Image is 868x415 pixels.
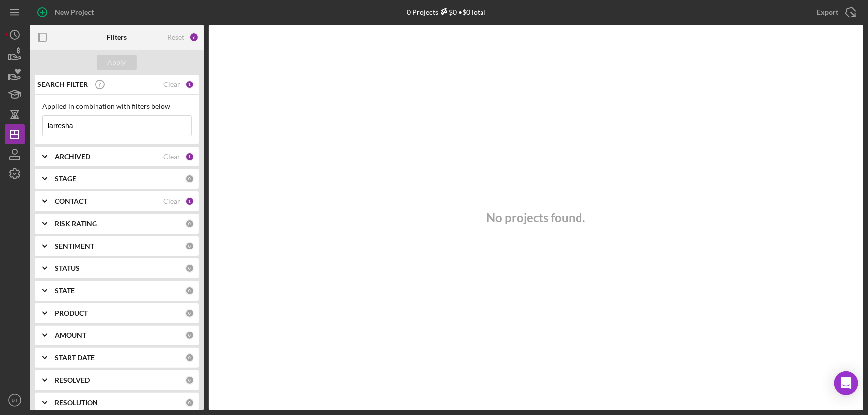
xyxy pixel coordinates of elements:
[185,286,194,295] div: 0
[185,398,194,407] div: 0
[185,353,194,362] div: 0
[167,33,184,41] div: Reset
[108,55,126,70] div: Apply
[163,81,180,88] div: Clear
[189,32,199,42] div: 3
[807,2,863,22] button: Export
[55,376,90,384] b: RESOLVED
[97,55,137,70] button: Apply
[55,2,94,22] div: New Project
[42,102,192,110] div: Applied in combination with filters below
[55,197,87,205] b: CONTACT
[185,331,194,340] div: 0
[55,175,76,183] b: STAGE
[55,332,86,339] b: AMOUNT
[185,219,194,228] div: 0
[185,197,194,206] div: 1
[438,8,457,16] div: $0
[407,8,485,16] div: 0 Projects • $0 Total
[817,2,838,22] div: Export
[55,220,97,228] b: RISK RATING
[107,33,127,41] b: Filters
[55,153,90,161] b: ARCHIVED
[55,309,88,317] b: PRODUCT
[185,376,194,385] div: 0
[834,371,858,395] div: Open Intercom Messenger
[487,211,585,225] h3: No projects found.
[37,81,88,88] b: SEARCH FILTER
[185,264,194,273] div: 0
[5,390,25,410] button: BT
[55,287,75,295] b: STATE
[12,398,18,403] text: BT
[30,2,103,22] button: New Project
[185,80,194,89] div: 1
[55,264,80,272] b: STATUS
[185,242,194,250] div: 0
[185,174,194,183] div: 0
[185,309,194,318] div: 0
[163,153,180,161] div: Clear
[55,354,95,362] b: START DATE
[163,197,180,205] div: Clear
[185,152,194,161] div: 1
[55,242,94,250] b: SENTIMENT
[55,399,98,407] b: RESOLUTION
